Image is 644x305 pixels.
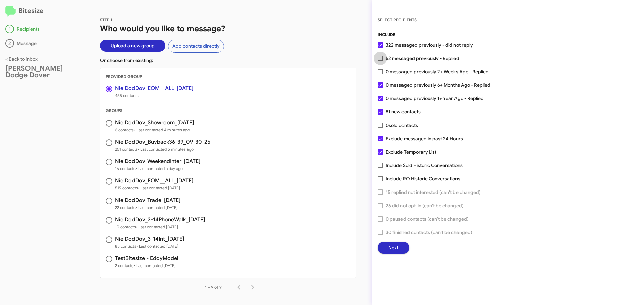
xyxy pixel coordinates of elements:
[386,81,490,89] span: 0 messaged previously 6+ Months Ago - Replied
[389,122,418,128] span: sold contacts
[136,166,183,171] span: • Last contacted a day ago
[100,17,112,22] span: STEP 1
[111,40,155,52] span: Upload a new group
[246,281,259,294] button: Next page
[386,148,436,156] span: Exclude Temporary List
[115,86,193,91] h3: NielDodDov_EOM__ALL_[DATE]
[115,165,200,172] span: 16 contacts
[386,228,472,236] span: 30 finished contacts (can't be changed)
[115,217,205,222] h3: NielDodDov_3-14PhoneWalk_[DATE]
[100,73,356,80] div: PROVIDED GROUP
[386,54,459,62] span: 52 messaged previously - Replied
[134,127,190,132] span: • Last contacted 4 minutes ago
[115,178,193,183] h3: NielDodDov_EOM__ALL_[DATE]
[378,31,639,38] div: INCLUDE
[115,146,210,153] span: 251 contacts
[388,242,398,254] span: Next
[100,40,165,52] button: Upload a new group
[100,57,356,64] p: Or choose from existing:
[5,56,38,62] a: < Back to inbox
[386,108,421,116] span: 81 new contacts
[115,185,193,192] span: 519 contacts
[205,284,222,291] div: 1 – 9 of 9
[115,236,184,242] h3: NielDodDov_3-14Int_[DATE]
[115,92,193,99] span: 455 contacts
[386,94,484,102] span: 0 messaged previously 1+ Year Ago - Replied
[115,139,210,145] h3: NielDodDov_Buyback36-39_09-30-25
[386,121,418,129] span: 0
[386,202,464,210] span: 26 did not opt-in (can't be changed)
[386,215,469,223] span: 0 paused contacts (can't be changed)
[5,25,14,33] div: 1
[386,188,481,196] span: 15 replied not interested (can't be changed)
[115,243,184,250] span: 85 contacts
[115,127,194,133] span: 6 contacts
[115,224,205,230] span: 10 contacts
[5,39,14,48] div: 2
[5,6,16,17] img: logo-minimal.svg
[100,107,356,114] div: GROUPS
[5,25,78,33] div: Recipients
[386,41,473,49] span: 322 messaged previously - did not reply
[115,159,200,164] h3: NielDodDov_WeekendInter_[DATE]
[386,175,460,183] span: Include RO Historic Conversations
[168,40,224,53] button: Add contacts directly
[136,244,178,249] span: • Last contacted [DATE]
[386,161,463,169] span: Include Sold Historic Conversations
[378,17,417,22] span: SELECT RECIPIENTS
[138,185,180,190] span: • Last contacted [DATE]
[136,224,178,229] span: • Last contacted [DATE]
[138,147,194,152] span: • Last contacted 5 minutes ago
[115,256,178,261] h3: TestBitesize - EddyModel
[5,39,78,48] div: Message
[386,68,489,76] span: 0 messaged previously 2+ Weeks Ago - Replied
[378,242,409,254] button: Next
[115,204,180,211] span: 22 contacts
[133,263,176,268] span: • Last contacted [DATE]
[5,65,78,78] div: [PERSON_NAME] Dodge Dover
[115,198,180,203] h3: NielDodDov_Trade_[DATE]
[115,262,178,269] span: 2 contacts
[136,205,178,210] span: • Last contacted [DATE]
[386,135,463,143] span: Exclude messaged in past 24 Hours
[100,23,356,34] h1: Who would you like to message?
[232,281,246,294] button: Previous page
[5,6,78,17] h2: Bitesize
[115,120,194,125] h3: NielDodDov_Showroom_[DATE]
